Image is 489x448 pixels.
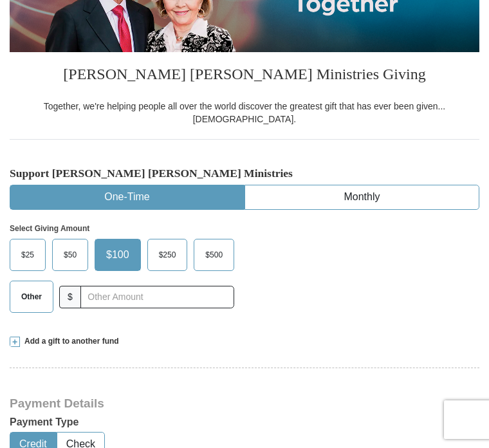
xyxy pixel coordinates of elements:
button: Monthly [245,185,479,209]
strong: Select Giving Amount [10,224,89,233]
span: Add a gift to another fund [20,336,119,347]
span: $ [59,286,81,308]
h3: [PERSON_NAME] [PERSON_NAME] Ministries Giving [10,52,479,100]
div: Together, we're helping people all over the world discover the greatest gift that has ever been g... [10,100,479,126]
h5: Support [PERSON_NAME] [PERSON_NAME] Ministries [10,167,479,180]
span: $100 [100,245,136,265]
h3: Payment Details [10,397,479,411]
span: $50 [57,245,83,265]
span: Other [15,287,48,306]
span: $25 [15,245,41,265]
span: $500 [199,245,229,265]
button: One-Time [10,185,244,209]
input: Other Amount [80,286,234,308]
h5: Payment Type [10,416,479,428]
span: $250 [152,245,183,265]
